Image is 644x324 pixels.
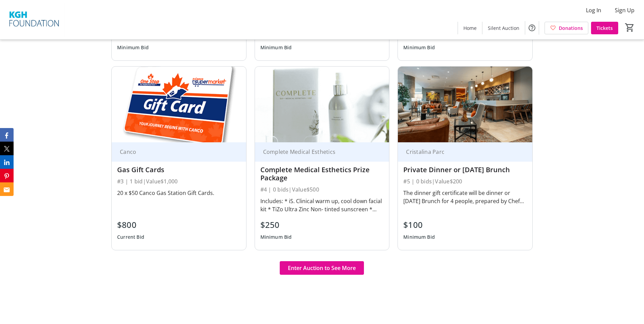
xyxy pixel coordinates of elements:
[545,22,588,34] a: Donations
[117,148,233,155] div: Canco
[609,5,640,16] button: Sign Up
[463,24,477,32] span: Home
[260,166,384,182] div: Complete Medical Esthetics Prize Package
[260,185,384,194] div: #4 | 0 bids | Value $500
[260,148,376,155] div: Complete Medical Esthetics
[260,41,292,54] div: Minimum Bid
[288,264,356,272] span: Enter Auction to See More
[624,21,636,34] button: Cart
[591,22,618,34] a: Tickets
[260,197,384,213] div: Includes: * iS. Clinical warm up, cool down facial kit * TiZo Ultra Zinc Non- tinted sunscreen * ...
[117,231,144,243] div: Current Bid
[615,6,634,14] span: Sign Up
[596,24,613,32] span: Tickets
[398,67,532,142] img: Private Dinner or Sunday Brunch
[4,3,65,37] img: KGH Foundation's Logo
[117,41,149,54] div: Minimum Bid
[482,22,525,34] a: Silent Auction
[117,189,241,197] div: 20 x $50 Canco Gas Station Gift Cards.
[112,67,246,142] img: Gas Gift Cards
[525,21,539,35] button: Help
[117,219,144,231] div: $800
[403,177,527,186] div: #5 | 0 bids | Value $200
[488,24,519,32] span: Silent Auction
[117,177,241,186] div: #3 | 1 bid | Value $1,000
[403,219,435,231] div: $100
[260,231,292,243] div: Minimum Bid
[458,22,482,34] a: Home
[280,261,364,275] button: Enter Auction to See More
[403,189,527,205] div: The dinner gift certificate will be dinner or [DATE] Brunch for 4 people, prepared by Chef [PERSO...
[255,67,389,142] img: Complete Medical Esthetics Prize Package
[403,148,519,155] div: Cristalina Parc
[117,166,241,174] div: Gas Gift Cards
[260,219,292,231] div: $250
[403,231,435,243] div: Minimum Bid
[559,24,583,32] span: Donations
[403,41,435,54] div: Minimum Bid
[586,6,601,14] span: Log In
[403,166,527,174] div: Private Dinner or [DATE] Brunch
[581,5,607,16] button: Log In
